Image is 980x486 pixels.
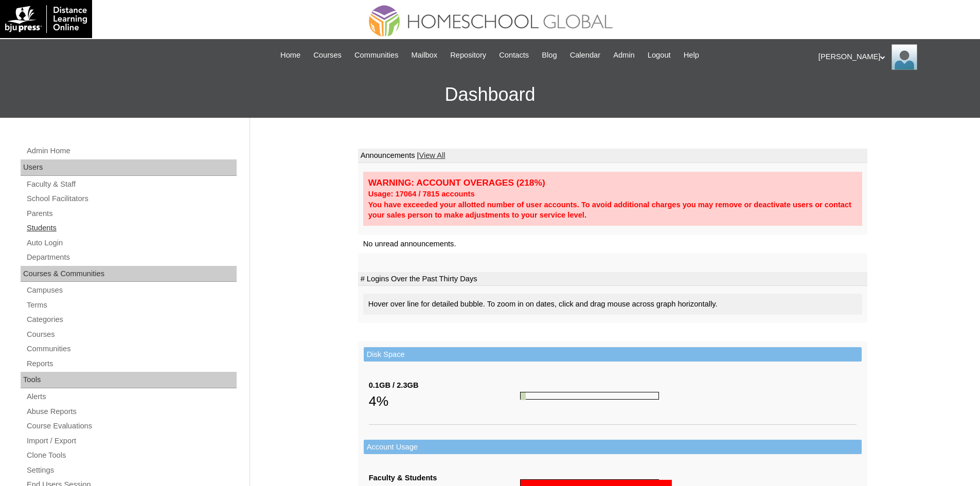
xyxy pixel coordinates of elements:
td: Announcements | [358,149,867,163]
div: You have exceeded your allotted number of user accounts. To avoid additional charges you may remo... [368,200,857,221]
a: Campuses [26,284,237,297]
a: Calendar [565,49,605,61]
a: Departments [26,251,237,264]
a: Courses [26,328,237,341]
div: Tools [21,372,237,388]
a: Blog [537,49,562,61]
span: Help [684,49,699,61]
span: Communities [354,49,399,61]
a: Categories [26,313,237,326]
span: Repository [450,49,486,61]
a: Settings [26,464,237,477]
div: [PERSON_NAME] [818,44,970,70]
span: Calendar [570,49,600,61]
a: Communities [349,49,404,61]
strong: Usage: 17064 / 7815 accounts [368,190,475,198]
a: Admin [608,49,640,61]
td: No unread announcements. [358,235,867,254]
a: Repository [445,49,491,61]
div: Users [21,159,237,176]
span: Logout [648,49,671,61]
div: 0.1GB / 2.3GB [369,380,520,391]
div: Hover over line for detailed bubble. To zoom in on dates, click and drag mouse across graph horiz... [363,294,862,315]
a: Clone Tools [26,449,237,462]
a: Mailbox [406,49,443,61]
div: WARNING: ACCOUNT OVERAGES (218%) [368,177,857,189]
a: Contacts [494,49,534,61]
span: Blog [542,49,557,61]
a: Home [275,49,306,61]
a: View All [419,151,445,159]
td: # Logins Over the Past Thirty Days [358,272,867,286]
span: Home [280,49,300,61]
div: 4% [369,391,520,411]
a: Alerts [26,390,237,403]
a: Parents [26,207,237,220]
span: Contacts [499,49,529,61]
img: logo-white.png [5,5,87,33]
a: Students [26,222,237,235]
img: Ariane Ebuen [892,44,917,70]
td: Disk Space [364,347,862,362]
a: Reports [26,357,237,370]
a: Terms [26,299,237,312]
a: Abuse Reports [26,405,237,418]
a: Help [679,49,704,61]
span: Admin [613,49,635,61]
a: Auto Login [26,237,237,249]
a: School Facilitators [26,192,237,205]
a: Faculty & Staff [26,178,237,191]
td: Account Usage [364,440,862,455]
a: Communities [26,343,237,355]
a: Courses [308,49,347,61]
a: Course Evaluations [26,420,237,433]
span: Mailbox [412,49,438,61]
a: Import / Export [26,435,237,447]
div: Courses & Communities [21,266,237,282]
a: Admin Home [26,145,237,157]
div: Faculty & Students [369,473,520,483]
span: Courses [313,49,342,61]
a: Logout [643,49,676,61]
h3: Dashboard [5,71,975,118]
